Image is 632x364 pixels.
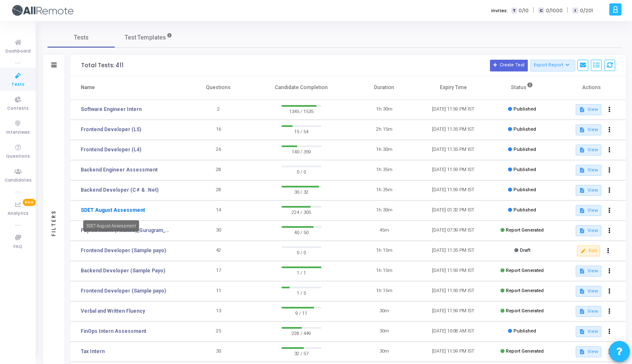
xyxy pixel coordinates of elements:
[184,200,253,221] td: 14
[506,227,544,233] span: Report Generated
[125,33,166,42] span: Test Templates
[71,76,184,100] th: Name
[419,342,487,362] td: [DATE] 11:59 PM IST
[5,48,31,55] span: Dashboard
[419,120,487,140] td: [DATE] 11:35 PM IST
[576,145,601,156] button: View
[81,307,145,315] a: Verbal and Written Fluency
[513,106,536,112] span: Published
[579,309,585,314] mat-icon: description
[81,166,158,174] a: Backend Engineer Assessment
[81,186,158,194] a: Backend Developer (C# & .Net)
[419,322,487,342] td: [DATE] 10:08 AM IST
[350,241,419,261] td: 1h 15m
[81,267,165,274] a: Backend Developer (Sample Payo)
[81,247,166,254] a: Frontend Developer (Sample payo)
[576,306,601,317] button: View
[579,288,585,294] mat-icon: description
[579,329,585,335] mat-icon: description
[557,76,626,100] th: Actions
[576,185,601,196] button: View
[282,147,321,156] span: 140 / 359
[184,140,253,160] td: 26
[184,281,253,301] td: 11
[184,160,253,180] td: 28
[579,107,585,113] mat-icon: description
[490,60,528,71] button: Create Test
[50,177,58,269] div: Filters
[74,33,89,42] span: Tests
[538,8,544,14] span: C
[184,301,253,322] td: 13
[5,177,32,184] span: Candidates
[579,228,585,234] mat-icon: description
[579,187,585,193] mat-icon: description
[184,76,253,100] th: Questions
[576,225,601,236] button: View
[282,167,321,176] span: 0 / 0
[576,346,601,357] button: View
[419,76,487,100] th: Expiry Time
[419,180,487,200] td: [DATE] 11:59 PM IST
[81,62,124,69] div: Total Tests: 411
[282,288,321,297] span: 1 / 5
[282,187,321,196] span: 30 / 32
[350,221,419,241] td: 45m
[11,2,74,19] img: logo
[11,81,24,88] span: Tests
[350,342,419,362] td: 30m
[577,245,600,256] button: Edit
[419,200,487,221] td: [DATE] 01:32 PM IST
[576,124,601,135] button: View
[579,349,585,355] mat-icon: description
[576,165,601,176] button: View
[579,167,585,173] mat-icon: description
[419,140,487,160] td: [DATE] 11:35 PM IST
[530,60,575,71] button: Export Report
[419,261,487,281] td: [DATE] 11:59 PM IST
[184,342,253,362] td: 30
[8,210,29,217] span: Analytics
[350,200,419,221] td: 1h 30m
[184,221,253,241] td: 30
[579,208,585,214] mat-icon: description
[419,301,487,322] td: [DATE] 11:59 PM IST
[81,287,166,295] a: Frontend Developer (Sample payo)
[533,6,534,15] span: |
[83,220,139,232] div: SDET August Assessment
[350,261,419,281] td: 1h 15m
[23,199,36,206] span: New
[576,326,601,337] button: View
[184,261,253,281] td: 17
[579,147,585,153] mat-icon: description
[419,100,487,120] td: [DATE] 11:59 PM IST
[253,76,350,100] th: Candidate Completion
[184,120,253,140] td: 16
[6,129,30,136] span: Interviews
[519,7,529,14] span: 0/10
[350,301,419,322] td: 30m
[81,126,141,133] a: Frontend Developer (L5)
[567,6,568,15] span: |
[350,120,419,140] td: 2h 15m
[579,268,585,274] mat-icon: description
[350,76,419,100] th: Duration
[350,140,419,160] td: 1h 30m
[13,243,22,251] span: FAQ
[350,281,419,301] td: 1h 15m
[576,205,601,216] button: View
[513,167,536,172] span: Published
[350,160,419,180] td: 1h 35m
[350,100,419,120] td: 1h 30m
[511,8,517,14] span: T
[350,180,419,200] td: 1h 35m
[282,349,321,357] span: 32 / 57
[506,348,544,354] span: Report Generated
[576,266,601,277] button: View
[350,322,419,342] td: 30m
[184,180,253,200] td: 28
[576,286,601,297] button: View
[282,268,321,277] span: 1 / 1
[513,187,536,193] span: Published
[282,248,321,256] span: 0 / 0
